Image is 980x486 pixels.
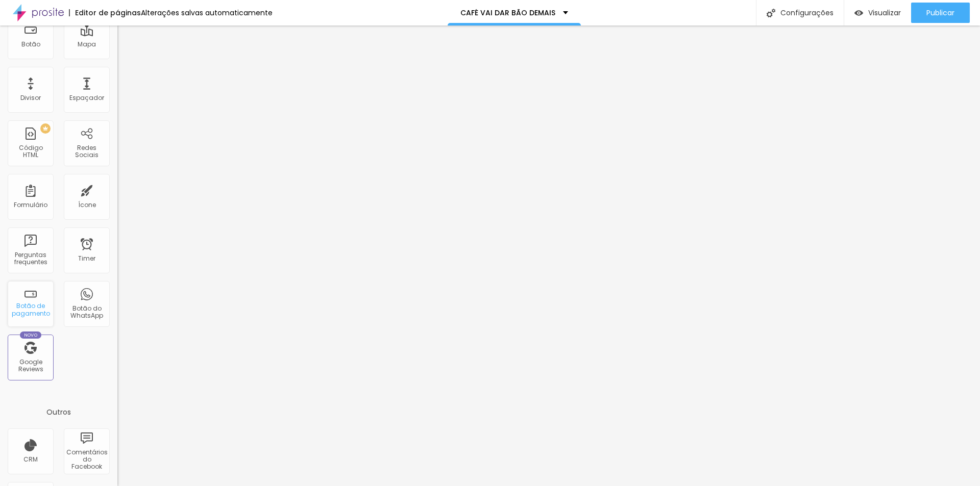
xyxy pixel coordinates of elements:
[69,94,104,101] div: Espaçador
[20,331,42,339] div: Novo
[844,3,911,23] button: Visualizar
[10,302,51,317] div: Botão de pagamento
[66,144,107,159] div: Redes Sociais
[460,9,555,16] p: CAFÉ VAI DAR BÃO DEMAIS
[66,449,107,471] div: Comentários do Facebook
[141,9,273,16] div: Alterações salvas automaticamente
[854,9,863,17] img: view-1.svg
[117,25,980,486] iframe: Editor
[69,9,141,16] div: Editor de páginas
[20,94,41,101] div: Divisor
[78,41,96,48] div: Mapa
[868,9,901,17] span: Visualizar
[23,456,38,463] div: CRM
[10,359,51,373] div: Google Reviews
[21,41,40,48] div: Botão
[911,3,970,23] button: Publicar
[10,144,51,159] div: Código HTML
[78,201,96,209] div: Ícone
[10,251,51,266] div: Perguntas frequentes
[78,255,95,262] div: Timer
[66,305,107,320] div: Botão do WhatsApp
[767,9,775,17] img: Icone
[14,201,47,209] div: Formulário
[926,9,954,17] span: Publicar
